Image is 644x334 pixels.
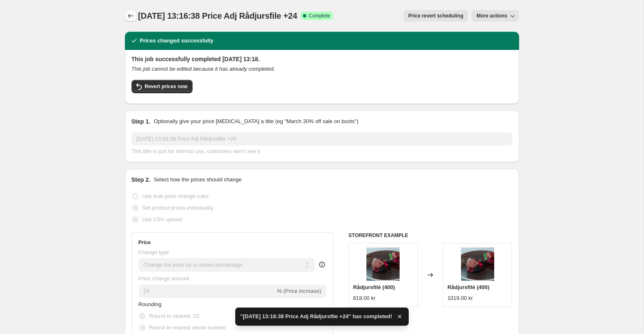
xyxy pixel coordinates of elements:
[408,12,463,19] span: Price revert scheduling
[139,285,276,298] input: -15
[471,10,519,22] button: More actions
[447,294,473,302] div: 1019.00 kr
[132,117,151,126] h2: Step 1.
[447,284,489,290] span: Rådjursfilé (400)
[349,232,512,239] h6: STOREFRONT EXAMPLE
[461,247,494,281] img: venison-fillet_-_1_80x.jpg
[139,275,190,282] span: Price change amount
[132,55,512,63] h2: This job successfully completed [DATE] 13:18.
[240,312,392,321] span: "[DATE] 13:16:38 Price Adj Rådjursfile +24" has completed!
[138,11,298,20] span: [DATE] 13:16:38 Price Adj Rådjursfile +24
[142,193,209,199] span: Use bulk price change rules
[353,284,395,290] span: Rådjursfilé (400)
[154,176,242,184] p: Select how the prices should change
[149,324,226,331] span: Round to nearest whole number
[139,249,169,255] span: Change type
[366,247,400,281] img: venison-fillet_-_1_80x.jpg
[476,12,507,19] span: More actions
[149,313,200,319] span: Round to nearest .01
[318,260,326,269] div: help
[403,10,468,22] button: Price revert scheduling
[125,10,137,22] button: Price change jobs
[142,216,182,223] span: Use CSV upload
[142,205,214,211] span: Set product prices individually
[140,37,214,45] h2: Prices changed successfully
[353,294,376,302] div: 819.00 kr
[132,80,193,93] button: Revert prices now
[132,66,275,72] i: This job cannot be edited because it has already completed.
[277,288,321,294] span: % (Price increase)
[132,132,512,146] input: 30% off holiday sale
[139,301,162,307] span: Rounding
[145,83,188,90] span: Revert prices now
[132,176,151,184] h2: Step 2.
[139,239,151,246] h3: Price
[154,117,358,126] p: Optionally give your price [MEDICAL_DATA] a title (eg "March 30% off sale on boots")
[309,12,330,19] span: Complete
[132,148,260,154] span: This title is just for internal use, customers won't see it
